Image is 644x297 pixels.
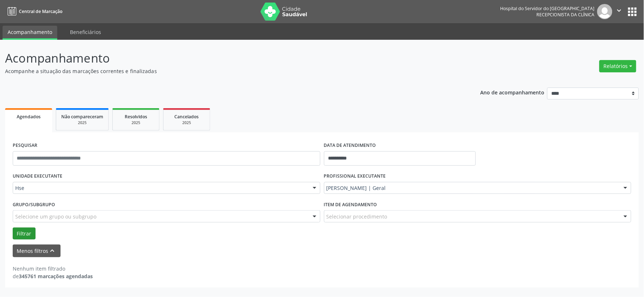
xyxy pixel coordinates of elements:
[626,5,639,18] button: apps
[61,114,103,120] span: Não compareceram
[13,171,62,182] label: UNIDADE EXECUTANTE
[13,265,93,272] div: Nenhum item filtrado
[13,245,61,257] button: Menos filtroskeyboard_arrow_up
[13,140,37,151] label: PESQUISAR
[175,114,199,120] span: Cancelados
[3,26,57,40] a: Acompanhamento
[327,213,387,220] span: Selecionar procedimento
[5,49,449,67] p: Acompanhamento
[61,120,103,126] div: 2025
[49,247,57,255] i: keyboard_arrow_up
[324,171,386,182] label: PROFISSIONAL EXECUTANTE
[500,5,595,12] div: Hospital do Servidor do [GEOGRAPHIC_DATA]
[118,120,154,126] div: 2025
[13,228,36,240] button: Filtrar
[5,67,449,75] p: Acompanhe a situação das marcações correntes e finalizadas
[481,88,545,97] p: Ano de acompanhamento
[597,4,612,19] img: img
[19,273,93,280] strong: 345761 marcações agendadas
[15,213,96,220] span: Selecione um grupo ou subgrupo
[169,120,205,126] div: 2025
[5,5,62,17] a: Central de Marcação
[13,199,55,210] label: Grupo/Subgrupo
[13,272,93,280] div: de
[15,184,306,192] span: Hse
[65,26,106,38] a: Beneficiários
[612,4,626,19] button: 
[324,199,377,210] label: Item de agendamento
[615,7,623,14] i: 
[327,184,617,192] span: [PERSON_NAME] | Geral
[19,8,62,14] span: Central de Marcação
[537,12,595,18] span: Recepcionista da clínica
[599,60,636,72] button: Relatórios
[125,114,147,120] span: Resolvidos
[17,114,41,120] span: Agendados
[324,140,376,151] label: DATA DE ATENDIMENTO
